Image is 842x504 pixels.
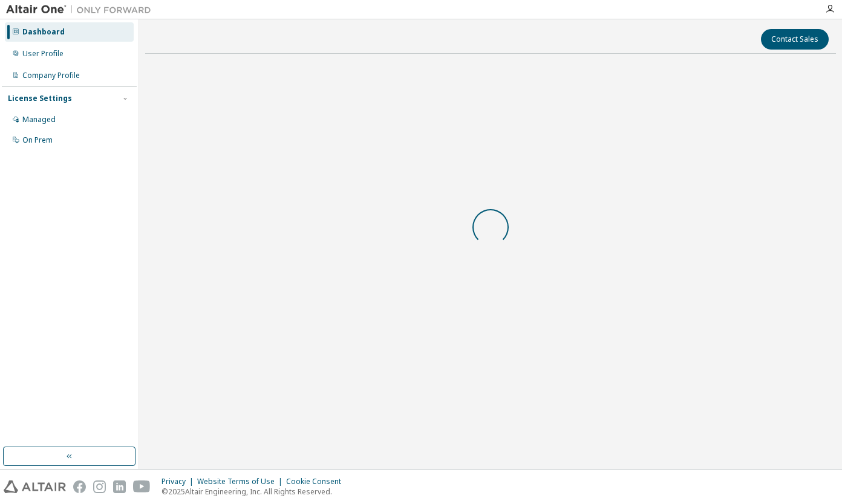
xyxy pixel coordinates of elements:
div: Cookie Consent [286,477,348,486]
img: Altair One [6,4,157,16]
div: Website Terms of Use [197,477,286,486]
img: facebook.svg [73,480,86,493]
p: © 2025 Altair Engineering, Inc. All Rights Reserved. [162,486,348,497]
div: Privacy [162,477,197,486]
div: On Prem [22,135,53,145]
img: linkedin.svg [113,480,126,493]
div: User Profile [22,49,64,59]
div: Managed [22,115,56,124]
img: altair_logo.svg [4,480,66,493]
button: Contact Sales [761,29,829,50]
div: License Settings [8,94,72,103]
img: instagram.svg [93,480,106,493]
img: youtube.svg [133,480,151,493]
div: Company Profile [22,71,80,80]
div: Dashboard [22,27,65,37]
